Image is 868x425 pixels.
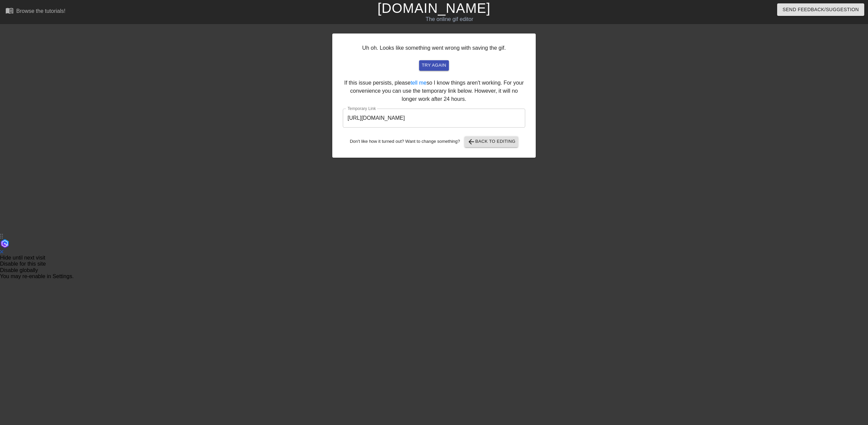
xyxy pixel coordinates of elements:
[293,15,606,23] div: The online gif editor
[419,60,449,71] button: try again
[5,6,65,17] a: Browse the tutorials!
[411,80,427,86] a: tell me
[467,138,516,146] span: Back to Editing
[422,62,446,69] span: try again
[16,8,65,14] div: Browse the tutorials!
[465,136,518,147] button: Back to Editing
[377,1,490,16] a: [DOMAIN_NAME]
[343,136,525,147] div: Don't like how it turned out? Want to change something?
[332,33,536,158] div: Uh oh. Looks like something went wrong with saving the gif. If this issue persists, please so I k...
[5,6,14,15] span: menu_book
[777,3,864,16] button: Send Feedback/Suggestion
[467,138,475,146] span: arrow_back
[783,5,859,14] span: Send Feedback/Suggestion
[343,109,525,128] input: bare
